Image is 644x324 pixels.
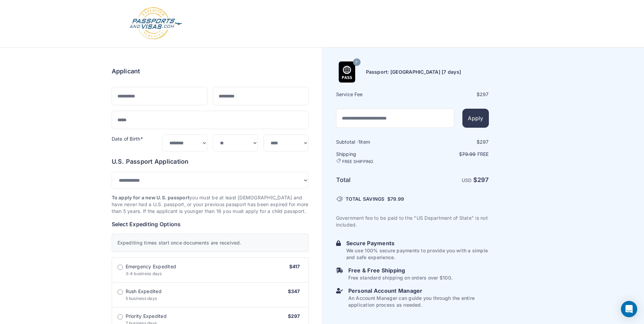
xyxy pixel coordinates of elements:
[480,91,489,97] span: 297
[346,196,385,202] span: TOTAL SAVINGS
[112,234,309,252] div: Expediting times start once documents are received.
[346,239,489,247] h6: Secure Payments
[390,196,404,202] span: 79.99
[336,91,412,98] h6: Service Fee
[462,109,489,128] button: Apply
[126,288,162,295] span: Rush Expedited
[366,69,461,75] h6: Passport: [GEOGRAPHIC_DATA] [7 days]
[336,61,357,83] img: Product Name
[126,296,157,301] span: 5 business days
[112,157,309,166] h6: U.S. Passport Application
[413,91,489,98] div: $
[473,176,489,183] strong: $
[126,263,177,270] span: Emergency Expedited
[336,151,412,164] h6: Shipping
[477,151,489,157] span: Free
[112,67,140,76] h6: Applicant
[348,295,489,308] p: An Account Manager can guide you through the entire application process as needed.
[348,287,489,295] h6: Personal Account Manager
[126,271,162,276] span: 3-4 business days
[477,176,489,183] span: 297
[480,139,489,145] span: 297
[346,247,489,261] p: We use 100% secure payments to provide you with a simple and safe experience.
[289,264,300,269] span: $417
[358,139,360,145] span: 1
[112,220,309,228] h6: Select Expediting Options
[288,313,300,319] span: $297
[336,215,489,228] p: Government fee to be paid to the "US Department of State" is not included.
[355,58,357,67] span: 7
[342,159,373,164] span: FREE SHIPPING
[288,288,300,294] span: $347
[336,175,412,185] h6: Total
[621,301,637,317] div: Open Intercom Messenger
[112,136,143,142] label: Date of Birth*
[413,139,489,145] div: $
[387,196,404,202] span: $
[126,313,167,320] span: Priority Expedited
[112,194,309,215] p: you must be at least [DEMOGRAPHIC_DATA] and have never had a U.S. passport, or your previous pass...
[462,177,472,183] span: USD
[348,274,453,281] p: Free standard shipping on orders over $100.
[462,151,476,157] span: 79.99
[129,7,183,40] img: Logo
[413,151,489,158] p: $
[336,139,412,145] h6: Subtotal · item
[348,266,453,274] h6: Free & Free Shipping
[112,195,190,200] strong: To apply for a new U.S. passport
